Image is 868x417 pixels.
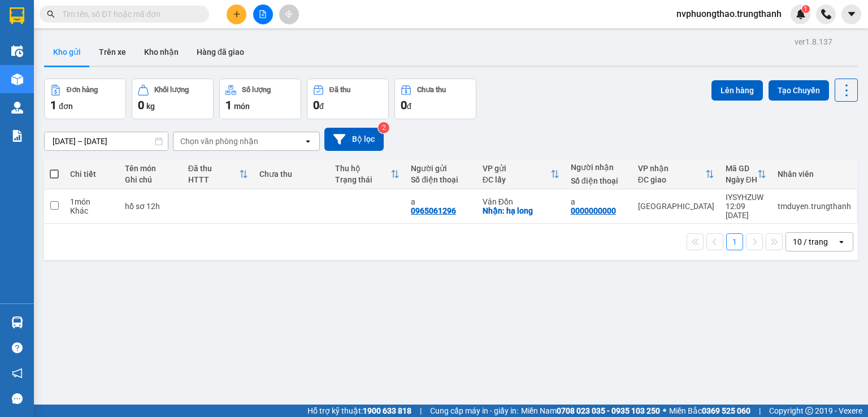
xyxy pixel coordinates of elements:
[47,10,55,18] span: search
[11,102,23,114] img: warehouse-icon
[483,197,559,206] div: Vân Đồn
[324,128,384,151] button: Bộ lọc
[720,159,772,189] th: Toggle SortBy
[259,170,324,179] div: Chưa thu
[483,206,559,215] div: Nhận: hạ long
[242,86,271,94] div: Số lượng
[702,406,750,415] strong: 0369 525 060
[669,405,750,417] span: Miền Bắc
[521,405,660,417] span: Miền Nam
[313,98,319,112] span: 0
[638,175,705,184] div: ĐC giao
[638,202,714,211] div: [GEOGRAPHIC_DATA]
[726,175,757,184] div: Ngày ĐH
[793,236,828,247] div: 10 / trang
[154,86,189,94] div: Khối lượng
[90,38,135,66] button: Trên xe
[234,102,250,111] span: món
[667,7,791,21] span: nvphuongthao.trungthanh
[303,137,313,146] svg: open
[62,8,196,20] input: Tìm tên, số ĐT hoặc mã đơn
[378,122,389,133] sup: 2
[430,405,518,417] span: Cung cấp máy in - giấy in:
[59,102,73,111] span: đơn
[571,206,616,215] div: 0000000000
[335,175,390,184] div: Trạng thái
[219,79,301,119] button: Số lượng1món
[804,5,808,13] span: 1
[837,237,846,246] svg: open
[335,164,390,173] div: Thu hộ
[307,405,411,417] span: Hỗ trợ kỹ thuật:
[411,175,471,184] div: Số điện thoại
[11,316,23,328] img: warehouse-icon
[138,98,144,112] span: 0
[188,175,240,184] div: HTTT
[319,102,324,111] span: đ
[726,202,766,220] div: 12:09 [DATE]
[420,405,422,417] span: |
[183,159,254,189] th: Toggle SortBy
[557,406,660,415] strong: 0708 023 035 - 0935 103 250
[125,164,177,173] div: Tên món
[11,73,23,85] img: warehouse-icon
[180,136,258,147] div: Chọn văn phòng nhận
[571,197,627,206] div: a
[70,197,114,206] div: 1 món
[279,5,299,24] button: aim
[796,9,806,19] img: icon-new-feature
[45,132,168,150] input: Select a date range.
[227,5,246,24] button: plus
[638,164,705,173] div: VP nhận
[363,406,411,415] strong: 1900 633 818
[407,102,411,111] span: đ
[711,80,763,101] button: Lên hàng
[394,79,476,119] button: Chưa thu0đ
[12,342,23,353] span: question-circle
[67,86,98,94] div: Đơn hàng
[805,407,813,415] span: copyright
[726,233,743,250] button: 1
[132,79,214,119] button: Khối lượng0kg
[233,10,241,18] span: plus
[841,5,861,24] button: caret-down
[307,79,389,119] button: Đã thu0đ
[663,409,666,413] span: ⚪️
[726,164,757,173] div: Mã GD
[802,5,810,13] sup: 1
[571,163,627,172] div: Người nhận
[847,9,857,19] span: caret-down
[135,38,188,66] button: Kho nhận
[50,98,57,112] span: 1
[769,80,829,101] button: Tạo Chuyến
[778,202,851,211] div: tmduyen.trungthanh
[821,9,831,19] img: phone-icon
[329,86,350,94] div: Đã thu
[411,164,471,173] div: Người gửi
[225,98,232,112] span: 1
[12,393,23,404] span: message
[259,10,267,18] span: file-add
[11,45,23,57] img: warehouse-icon
[417,86,446,94] div: Chưa thu
[571,176,627,185] div: Số điện thoại
[188,164,240,173] div: Đã thu
[44,38,90,66] button: Kho gửi
[12,368,23,379] span: notification
[477,159,565,189] th: Toggle SortBy
[759,405,761,417] span: |
[70,206,114,215] div: Khác
[125,202,177,211] div: hồ sơ 12h
[188,38,253,66] button: Hàng đã giao
[253,5,273,24] button: file-add
[125,175,177,184] div: Ghi chú
[483,164,550,173] div: VP gửi
[285,10,293,18] span: aim
[726,193,766,202] div: IYSYHZUW
[411,197,471,206] div: a
[11,130,23,142] img: solution-icon
[632,159,720,189] th: Toggle SortBy
[483,175,550,184] div: ĐC lấy
[401,98,407,112] span: 0
[778,170,851,179] div: Nhân viên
